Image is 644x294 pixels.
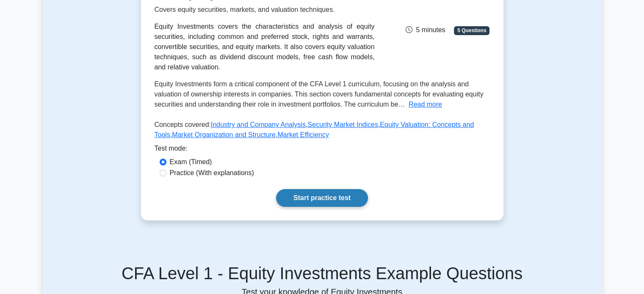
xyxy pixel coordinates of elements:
[454,26,489,35] span: 5 Questions
[211,121,306,128] a: Industry and Company Analysis
[155,5,375,15] p: Covers equity securities, markets, and valuation techniques.
[170,168,254,178] label: Practice (With explanations)
[155,143,490,157] div: Test mode:
[307,121,378,128] a: Security Market Indices
[276,189,368,207] a: Start practice test
[155,120,490,143] p: Concepts covered: , , , ,
[53,263,591,283] h5: CFA Level 1 - Equity Investments Example Questions
[406,26,445,33] span: 5 minutes
[155,22,375,72] div: Equity Investments covers the characteristics and analysis of equity securities, including common...
[277,131,329,138] a: Market Efficiency
[170,157,212,167] label: Exam (Timed)
[409,99,442,110] button: Read more
[172,131,276,138] a: Market Organization and Structure
[155,80,484,108] span: Equity Investments form a critical component of the CFA Level 1 curriculum, focusing on the analy...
